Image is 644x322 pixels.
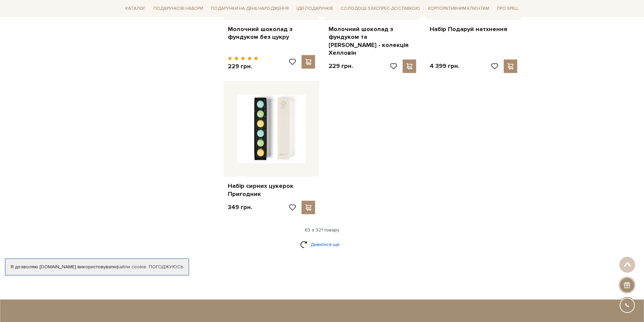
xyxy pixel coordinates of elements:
a: Набір сирних цукерок Пригодник [228,182,315,198]
a: Каталог [123,3,148,14]
p: 4 399 грн. [430,62,459,70]
div: Я дозволяю [DOMAIN_NAME] використовувати [5,264,189,270]
a: Подарунки на День народження [208,3,291,14]
a: Молочний шоколад з фундуком без цукру [228,25,315,41]
a: файли cookie [116,264,146,270]
p: 229 грн. [329,62,353,70]
div: 63 з 321 товару [120,227,524,233]
a: Про Spell [494,3,521,14]
a: Молочний шоколад з фундуком та [PERSON_NAME] - колекція Хелловін [329,25,416,57]
a: Погоджуюсь [149,264,183,270]
a: Солодощі з експрес-доставкою [338,3,423,14]
a: Ідеї подарунків [294,3,336,14]
a: Подарункові набори [151,3,206,14]
p: 349 грн. [228,203,252,211]
p: 229 грн. [228,63,259,70]
a: Корпоративним клієнтам [425,3,492,14]
a: Дивитися ще [300,239,344,250]
a: Набір Подаруй натхнення [430,25,517,33]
